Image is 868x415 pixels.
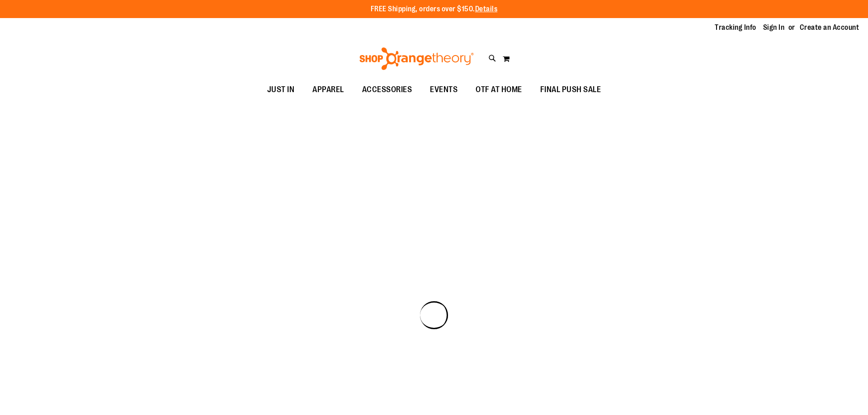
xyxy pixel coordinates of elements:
[353,79,421,100] a: ACCESSORIES
[371,4,498,14] p: FREE Shipping, orders over $150.
[715,23,756,33] a: Tracking Info
[475,5,498,13] a: Details
[362,79,412,100] span: ACCESSORIES
[800,23,859,33] a: Create an Account
[476,79,522,100] span: OTF AT HOME
[531,79,610,100] a: FINAL PUSH SALE
[258,79,304,100] a: JUST IN
[303,79,353,100] a: APPAREL
[312,79,344,100] span: APPAREL
[421,79,467,100] a: EVENTS
[358,47,475,70] img: Shop Orangetheory
[267,79,295,100] span: JUST IN
[763,23,785,33] a: Sign In
[467,79,531,100] a: OTF AT HOME
[430,79,458,100] span: EVENTS
[540,79,601,100] span: FINAL PUSH SALE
